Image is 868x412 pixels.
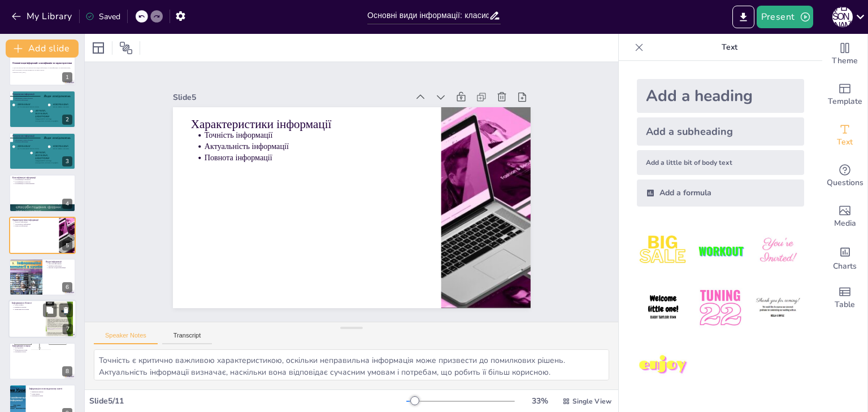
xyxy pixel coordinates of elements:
div: 1 [62,72,72,82]
div: Get real-time input from your audience [822,156,867,196]
p: Інформація в науці [12,344,72,347]
button: My Library [8,7,77,25]
button: Speaker Notes [94,332,158,344]
span: Charts [833,260,857,273]
div: 2 [9,90,76,128]
p: Визначення інформації [12,134,72,138]
div: Add text boxes [822,115,867,156]
span: Media [834,217,856,230]
p: Text [648,34,811,61]
strong: Основні види інформації: класифікація та характеристики [12,62,72,64]
p: Інформація як дані [15,137,72,139]
div: Layout [89,39,107,57]
img: 6.jpeg [752,282,804,334]
div: Change the overall theme [822,34,867,74]
p: Аналіз ринків [14,304,42,306]
img: 1.jpeg [637,225,689,277]
div: Add a table [822,278,867,318]
p: Інформація в різних формах [15,97,72,99]
p: Повнота інформації [220,108,432,187]
button: Export to PowerPoint [732,6,754,28]
span: Questions [827,177,863,189]
div: Add charts and graphs [822,237,867,278]
p: Характеристики інформації [217,70,443,157]
p: Прийняття рішень [14,306,42,309]
img: 7.jpeg [637,339,689,392]
input: Insert title [367,7,489,24]
span: Position [119,41,133,55]
button: О [PERSON_NAME] [832,6,853,28]
div: 33 % [526,396,553,406]
div: 5 [62,240,72,251]
p: Значення інформації [15,99,72,101]
p: Види інформації [46,260,72,264]
p: Інформація як дані [15,95,72,97]
p: Актуальність інформації [15,223,55,225]
div: 3 [9,133,76,170]
p: Текстова інформація [48,262,72,265]
p: Точність інформації [227,87,439,165]
p: Перевірка гіпотез [15,350,72,353]
p: Графічна інформація [48,265,72,267]
div: Add images, graphics, shapes or video [822,196,867,237]
p: Класифікація інформації [12,176,72,179]
div: Saved [85,11,120,22]
p: Інформація в повсякденному житті [29,387,72,391]
p: Точність інформації [15,221,55,223]
p: У цій презентації ми розглянемо різні види інформації, їх класифікацію та характеристики, щоб зро... [12,67,72,71]
p: Інформація в різних формах [15,139,72,141]
p: Спілкування [32,393,72,395]
textarea: Точність є критично важливою характеристикою, оскільки неправильна інформація може призвести до п... [94,349,609,380]
p: Отримання новин [32,395,72,397]
button: Delete Slide [59,304,73,317]
img: 4.jpeg [637,282,689,334]
p: Звукова та відеоінформація [48,267,72,269]
span: Theme [832,55,858,67]
div: Add a subheading [637,117,804,146]
p: Управління ресурсами [14,309,42,311]
button: Transcript [162,332,212,344]
span: Template [828,95,862,108]
button: Present [757,6,813,28]
p: Дослідження [15,347,72,349]
p: Визначення інформації [12,92,72,95]
span: Table [835,299,855,311]
img: 2.jpeg [694,225,747,277]
p: Класифікація за формою [15,179,72,181]
p: Повнота інформації [15,225,55,227]
p: Generated with [URL] [12,71,72,73]
span: Text [837,136,853,148]
div: О [PERSON_NAME] [832,7,853,27]
span: Single View [572,397,611,406]
div: 7 [8,300,76,339]
div: 5 [9,217,76,254]
div: 1 [9,49,76,86]
div: Add a heading [637,79,804,113]
button: Duplicate Slide [43,304,57,317]
div: 6 [62,282,72,292]
div: 3 [62,156,72,166]
img: 5.jpeg [694,282,747,334]
p: Формування теорій [15,349,72,351]
div: 4 [62,199,72,209]
button: Add slide [6,40,79,58]
p: Характеристики інформації [12,218,56,221]
div: Slide 5 / 11 [89,396,406,406]
p: Значення інформації [15,141,72,143]
div: 2 [62,115,72,125]
div: 8 [62,366,72,376]
p: Актуальність інформації [224,98,435,176]
img: 3.jpeg [752,225,804,277]
p: Прийняття рішень [32,391,72,393]
div: Add a little bit of body text [637,150,804,175]
div: Add ready made slides [822,74,867,115]
div: Slide 5 [209,41,436,124]
p: Класифікація за змістом [15,181,72,183]
div: Add a formula [637,179,804,207]
div: 4 [9,174,76,212]
div: 7 [63,325,73,335]
p: Інформація в бізнесі [12,301,42,305]
div: 8 [9,343,76,380]
div: 6 [9,258,76,296]
p: Класифікація за призначенням [15,183,72,185]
